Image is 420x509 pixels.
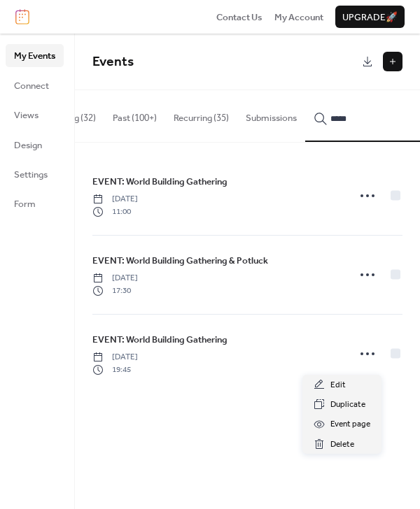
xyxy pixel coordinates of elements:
a: Views [6,103,64,126]
span: Duplicate [330,398,365,412]
a: Connect [6,74,64,96]
span: Design [14,138,42,152]
a: My Events [6,44,64,66]
span: Contact Us [216,10,262,24]
span: Events [92,49,134,75]
a: EVENT: World Building Gathering [92,174,227,189]
span: [DATE] [92,272,138,285]
a: EVENT: World Building Gathering [92,332,227,347]
span: Connect [14,79,49,93]
span: Delete [330,438,354,452]
img: logo [15,9,29,24]
a: Settings [6,163,64,185]
span: Event page [330,417,370,431]
span: Edit [330,378,346,392]
a: My Account [274,10,323,24]
a: Form [6,192,64,215]
a: EVENT: World Building Gathering & Potluck [92,253,268,268]
span: Views [14,108,38,122]
button: Recurring (35) [165,90,237,139]
span: EVENT: World Building Gathering [92,333,227,347]
span: EVENT: World Building Gathering & Potluck [92,254,268,268]
button: Past (100+) [104,90,165,139]
span: Upgrade 🚀 [342,10,398,24]
span: My Events [14,49,55,63]
span: Form [14,197,36,211]
span: My Account [274,10,323,24]
a: Design [6,134,64,156]
span: [DATE] [92,351,138,364]
span: Settings [14,168,48,182]
span: 11:00 [92,206,138,218]
span: EVENT: World Building Gathering [92,175,227,189]
span: [DATE] [92,193,138,206]
button: Upgrade🚀 [335,6,405,28]
button: Submissions [237,90,305,139]
a: Contact Us [216,10,262,24]
span: 17:30 [92,285,138,297]
span: 19:45 [92,364,138,376]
